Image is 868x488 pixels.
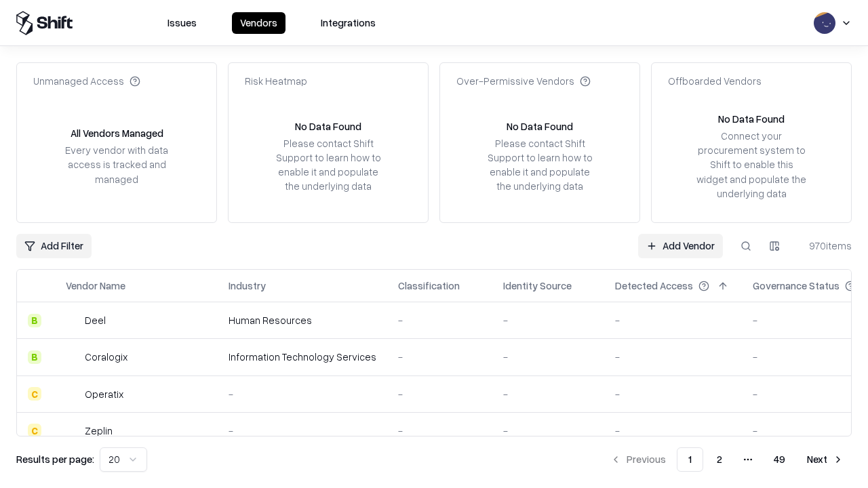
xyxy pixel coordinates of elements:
[16,452,94,466] p: Results per page:
[615,387,731,401] div: -
[602,447,852,472] nav: pagination
[229,387,376,401] div: -
[159,12,205,34] button: Issues
[71,126,163,140] div: All Vendors Managed
[638,234,723,258] a: Add Vendor
[66,387,79,401] img: Operatix
[16,234,92,258] button: Add Filter
[677,447,703,472] button: 1
[503,313,593,327] div: -
[85,313,106,327] div: Deel
[28,314,41,327] div: B
[28,387,41,401] div: C
[229,424,376,438] div: -
[66,350,79,364] img: Coralogix
[313,12,384,34] button: Integrations
[245,74,307,88] div: Risk Heatmap
[272,136,384,194] div: Please contact Shift Support to learn how to enable it and populate the underlying data
[797,239,852,253] div: 970 items
[398,387,481,401] div: -
[33,74,140,88] div: Unmanaged Access
[85,424,113,438] div: Zeplin
[398,279,460,293] div: Classification
[615,350,731,364] div: -
[28,350,41,364] div: B
[503,424,593,438] div: -
[66,424,79,437] img: Zeplin
[456,74,591,88] div: Over-Permissive Vendors
[66,314,79,327] img: Deel
[229,350,376,364] div: Information Technology Services
[398,424,481,438] div: -
[753,279,840,293] div: Governance Status
[398,313,481,327] div: -
[484,136,596,194] div: Please contact Shift Support to learn how to enable it and populate the underlying data
[695,129,808,201] div: Connect your procurement system to Shift to enable this widget and populate the underlying data
[615,279,693,293] div: Detected Access
[85,350,127,364] div: Coralogix
[503,350,593,364] div: -
[615,424,731,438] div: -
[229,313,376,327] div: Human Resources
[503,387,593,401] div: -
[60,143,173,186] div: Every vendor with data access is tracked and managed
[718,112,785,126] div: No Data Found
[763,447,796,472] button: 49
[28,424,41,437] div: C
[398,350,481,364] div: -
[799,447,852,472] button: Next
[85,387,123,401] div: Operatix
[232,12,285,34] button: Vendors
[295,119,361,134] div: No Data Found
[229,279,266,293] div: Industry
[503,279,572,293] div: Identity Source
[507,119,573,134] div: No Data Found
[668,74,762,88] div: Offboarded Vendors
[66,279,125,293] div: Vendor Name
[615,313,731,327] div: -
[706,447,733,472] button: 2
